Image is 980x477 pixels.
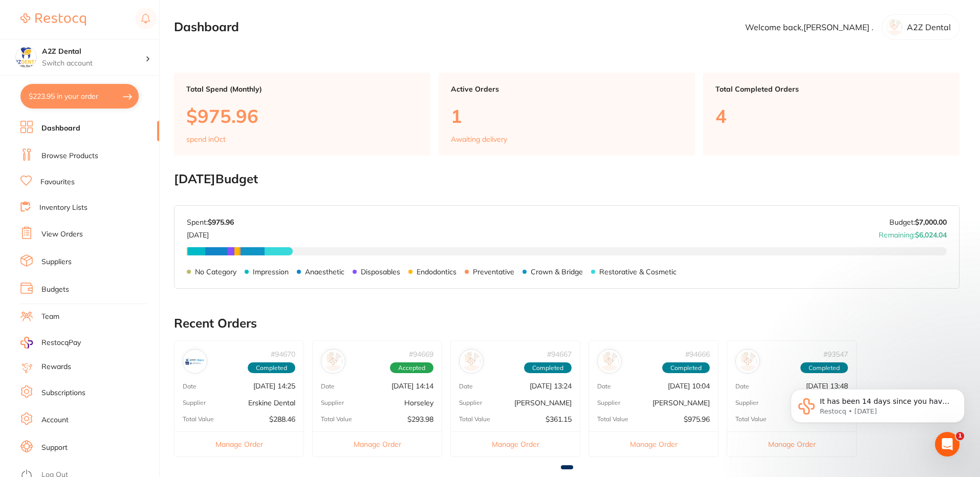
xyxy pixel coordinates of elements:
[253,382,295,390] p: [DATE] 14:25
[390,362,433,374] span: Accepted
[685,350,710,358] p: # 94666
[915,230,947,240] strong: $6,024.04
[727,431,856,457] button: Manage Order
[407,415,433,423] p: $293.98
[745,23,874,32] p: Welcome back, [PERSON_NAME] .
[935,432,960,457] iframe: Intercom live chat
[183,399,206,406] p: Supplier
[321,383,335,390] p: Date
[41,151,98,161] a: Browse Products
[45,39,177,49] p: Message from Restocq, sent 3w ago
[662,362,710,374] span: Completed
[473,268,514,276] p: Preventative
[41,362,71,372] a: Rewards
[20,84,139,109] button: $223.95 in your order
[738,352,757,371] img: Adam Dental
[703,73,960,156] a: Total Completed Orders4
[530,382,572,390] p: [DATE] 13:24
[531,268,583,276] p: Crown & Bridge
[451,431,580,457] button: Manage Order
[175,431,303,457] button: Manage Order
[253,268,289,276] p: Impression
[41,229,83,240] a: View Orders
[404,399,433,407] p: Horseley
[514,399,572,407] p: [PERSON_NAME]
[185,352,205,371] img: Erskine Dental
[668,382,710,390] p: [DATE] 10:04
[775,367,980,449] iframe: Intercom notifications message
[20,337,81,349] a: RestocqPay
[208,218,234,227] strong: $975.96
[186,105,418,126] p: $975.96
[735,416,767,423] p: Total Value
[20,337,33,349] img: RestocqPay
[39,203,88,213] a: Inventory Lists
[41,388,85,398] a: Subscriptions
[735,399,758,406] p: Supplier
[313,431,442,457] button: Manage Order
[684,415,710,423] p: $975.96
[547,350,572,358] p: # 94667
[186,85,418,93] p: Total Spend (Monthly)
[451,135,507,143] p: Awaiting delivery
[248,362,295,374] span: Completed
[451,105,683,126] p: 1
[715,85,947,93] p: Total Completed Orders
[451,85,683,93] p: Active Orders
[459,416,490,423] p: Total Value
[907,23,951,32] p: A2Z Dental
[597,399,620,406] p: Supplier
[599,268,677,276] p: Restorative & Cosmetic
[735,383,749,390] p: Date
[417,268,456,276] p: Endodontics
[459,399,482,406] p: Supplier
[546,415,572,423] p: $361.15
[187,227,234,239] p: [DATE]
[41,285,69,295] a: Budgets
[41,257,72,267] a: Suppliers
[597,416,628,423] p: Total Value
[195,268,236,276] p: No Category
[174,73,430,156] a: Total Spend (Monthly)$975.96spend inOct
[42,58,145,69] p: Switch account
[597,383,611,390] p: Date
[323,352,343,371] img: Horseley
[45,30,176,89] span: It has been 14 days since you have started your Restocq journey. We wanted to do a check in and s...
[800,362,848,374] span: Completed
[183,383,197,390] p: Date
[40,177,75,187] a: Favourites
[187,218,234,226] p: Spent:
[823,350,848,358] p: # 93547
[321,416,352,423] p: Total Value
[174,316,960,331] h2: Recent Orders
[183,416,214,423] p: Total Value
[186,135,226,143] p: spend in Oct
[915,218,947,227] strong: $7,000.00
[391,382,433,390] p: [DATE] 14:14
[271,350,295,358] p: # 94670
[459,383,473,390] p: Date
[248,399,295,407] p: Erskine Dental
[361,268,400,276] p: Disposables
[879,227,947,239] p: Remaining:
[652,399,710,407] p: [PERSON_NAME]
[524,362,572,374] span: Completed
[439,73,695,156] a: Active Orders1Awaiting delivery
[174,172,960,186] h2: [DATE] Budget
[305,268,344,276] p: Anaesthetic
[20,13,86,26] img: Restocq Logo
[41,123,80,134] a: Dashboard
[41,338,81,348] span: RestocqPay
[41,312,59,322] a: Team
[174,20,239,34] h2: Dashboard
[462,352,481,371] img: Henry Schein Halas
[321,399,344,406] p: Supplier
[956,432,964,440] span: 1
[16,47,36,68] img: A2Z Dental
[589,431,718,457] button: Manage Order
[409,350,433,358] p: # 94669
[42,47,145,57] h4: A2Z Dental
[20,8,86,31] a: Restocq Logo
